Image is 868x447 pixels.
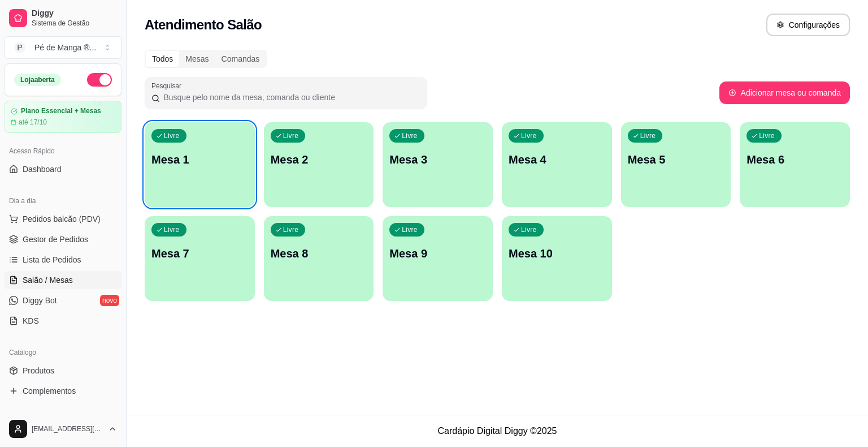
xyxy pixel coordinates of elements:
p: Livre [640,131,656,140]
p: Mesa 3 [389,152,486,167]
a: Diggy Botnovo [5,291,121,310]
button: Select a team [5,36,121,59]
div: Loja aberta [14,74,61,86]
p: Livre [402,225,418,234]
article: Plano Essencial + Mesas [21,107,101,115]
span: Sistema de Gestão [32,19,117,28]
button: LivreMesa 7 [145,216,255,301]
div: Todos [146,51,179,67]
p: Mesa 1 [151,152,248,167]
p: Livre [402,131,418,140]
p: Livre [521,225,537,234]
button: LivreMesa 10 [502,216,612,301]
span: Diggy [32,8,117,19]
p: Livre [283,131,299,140]
a: Salão / Mesas [5,271,121,289]
div: Catálogo [5,343,121,362]
a: Gestor de Pedidos [5,230,121,248]
span: Dashboard [23,164,62,175]
p: Livre [283,225,299,234]
p: Mesa 10 [509,246,605,261]
p: Livre [521,131,537,140]
div: Comandas [215,51,266,67]
span: Lista de Pedidos [23,254,81,265]
button: LivreMesa 5 [621,122,731,207]
a: Lista de Pedidos [5,251,121,269]
p: Mesa 7 [151,246,248,261]
h2: Atendimento Salão [145,16,262,34]
button: Alterar Status [87,73,112,87]
p: Livre [759,131,775,140]
button: Pedidos balcão (PDV) [5,210,121,228]
div: Mesas [179,51,215,67]
a: Complementos [5,382,121,400]
a: DiggySistema de Gestão [5,5,121,32]
button: Adicionar mesa ou comanda [719,81,850,104]
article: até 17/10 [19,118,47,127]
button: Configurações [766,14,850,36]
span: Diggy Bot [23,295,57,306]
span: KDS [23,315,39,326]
button: LivreMesa 4 [502,122,612,207]
span: Complementos [23,385,76,397]
span: Produtos [23,365,54,376]
p: Mesa 6 [747,152,843,167]
span: Salão / Mesas [23,274,73,286]
span: Pedidos balcão (PDV) [23,213,101,225]
div: Acesso Rápido [5,142,121,160]
a: KDS [5,312,121,330]
p: Mesa 5 [628,152,724,167]
div: Dia a dia [5,192,121,210]
button: LivreMesa 1 [145,122,255,207]
a: Dashboard [5,160,121,178]
input: Pesquisar [160,92,420,103]
p: Mesa 4 [509,152,605,167]
button: LivreMesa 6 [740,122,850,207]
p: Mesa 8 [271,246,367,261]
button: LivreMesa 3 [383,122,493,207]
button: LivreMesa 2 [264,122,374,207]
p: Mesa 2 [271,152,367,167]
p: Livre [164,225,180,234]
span: Gestor de Pedidos [23,234,88,245]
span: [EMAIL_ADDRESS][DOMAIN_NAME] [32,424,103,433]
div: Pé de Manga ® ... [34,42,96,53]
button: [EMAIL_ADDRESS][DOMAIN_NAME] [5,415,121,442]
button: LivreMesa 8 [264,216,374,301]
p: Livre [164,131,180,140]
button: LivreMesa 9 [383,216,493,301]
footer: Cardápio Digital Diggy © 2025 [127,415,868,447]
a: Produtos [5,362,121,380]
span: P [14,42,25,53]
a: Plano Essencial + Mesasaté 17/10 [5,101,121,133]
p: Mesa 9 [389,246,486,261]
label: Pesquisar [151,81,185,91]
